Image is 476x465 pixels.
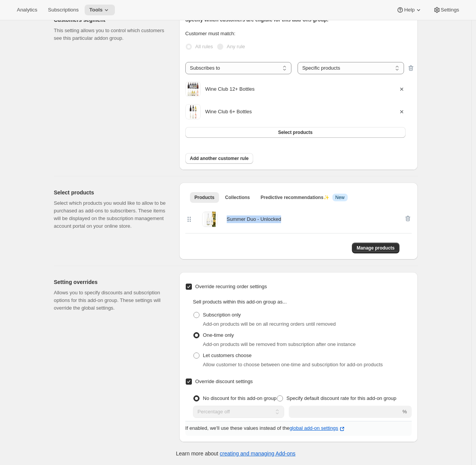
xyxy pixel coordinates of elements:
[54,189,167,196] h2: Select products
[261,195,329,200] span: Predictive recommendations ✨
[429,5,464,15] button: Settings
[286,395,396,401] span: Specify default discount rate for this add-on group
[43,5,83,15] button: Subscriptions
[357,245,394,251] span: Manage products
[193,298,412,306] p: Sell products within this add-on group as...
[185,30,412,38] p: Customer must match:
[195,44,213,49] span: All rules
[54,289,167,312] p: Allows you to specify discounts and subscription options for this add-on group. These settings wi...
[203,362,383,367] span: Allow customer to choose between one-time and subscription for add-on products
[203,321,336,327] span: Add-on products will be on all recurring orders until removed
[335,194,345,201] span: New
[220,450,296,457] a: creating and managing Add-ons
[85,5,115,15] button: Tools
[185,127,406,138] button: Select products
[203,312,241,318] span: Subscription only
[205,85,398,93] div: Wine Club 12+ Bottles
[54,278,167,286] h2: Setting overrides
[48,7,79,13] span: Subscriptions
[203,341,356,347] span: Add-on products will be removed from subscription after one instance
[54,27,167,42] p: This setting allows you to control which customers see this particular addon group.
[176,450,295,457] p: Learn more about
[352,243,399,253] button: Manage products
[185,424,412,433] p: If enabled, we'll use these values instead of the
[278,129,312,135] span: Select products
[404,7,414,13] span: Help
[227,44,245,49] span: Any rule
[54,199,167,230] p: Select which products you would like to allow to be purchased as add-ons to subscribers. These it...
[225,194,250,201] span: Collections
[203,395,276,401] span: No discount for this add-on group
[195,284,267,289] span: Override recurring order settings
[290,425,346,433] button: global add-on settings
[12,5,42,15] button: Analytics
[195,194,214,201] span: Products
[441,7,459,13] span: Settings
[17,7,37,13] span: Analytics
[195,379,253,384] span: Override discount settings
[190,155,249,162] span: Add another customer rule
[227,215,281,223] div: Summer Duo - Unlocked
[203,332,234,338] span: One-time only
[89,7,103,13] span: Tools
[402,409,407,414] span: %
[185,153,253,164] button: Add another customer rule
[205,108,398,116] div: Wine Club 6+ Bottles
[392,5,427,15] button: Help
[203,352,252,358] span: Let customers choose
